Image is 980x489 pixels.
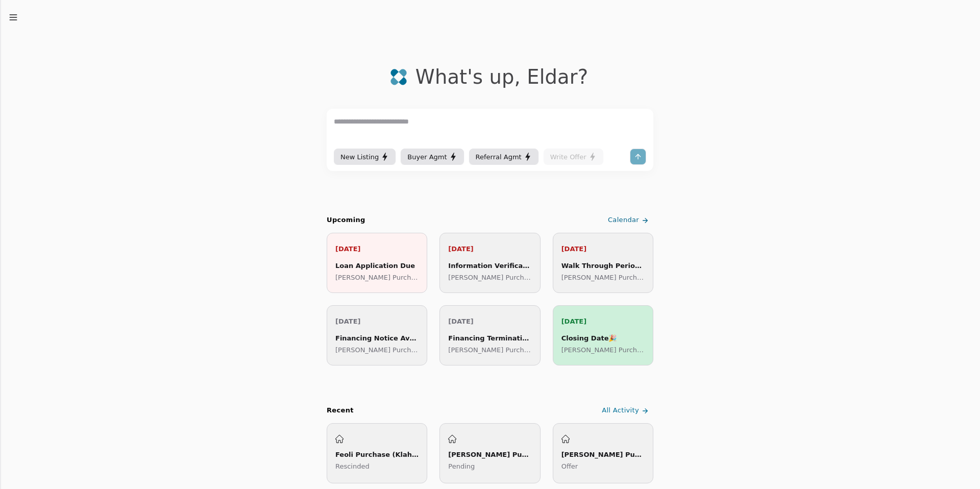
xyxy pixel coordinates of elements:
[407,152,447,162] span: Buyer Agmt
[469,149,538,165] button: Referral Agmt
[327,215,365,226] h2: Upcoming
[448,333,531,344] div: Financing Termination Deadline
[439,423,540,483] a: [PERSON_NAME] Purchase ([GEOGRAPHIC_DATA])Pending
[608,215,639,226] span: Calendar
[334,149,396,165] button: New Listing
[600,402,653,419] a: All Activity
[327,233,427,293] a: [DATE]Loan Application Due[PERSON_NAME] Purchase ([GEOGRAPHIC_DATA])
[561,345,645,355] p: [PERSON_NAME] Purchase ([GEOGRAPHIC_DATA])
[476,152,522,162] span: Referral Agmt
[327,305,427,365] a: [DATE]Financing Notice Available[PERSON_NAME] Purchase ([GEOGRAPHIC_DATA])
[335,449,419,460] div: Feoli Purchase (Klahanie Blvd)
[335,333,419,344] div: Financing Notice Available
[561,243,645,254] p: [DATE]
[561,260,645,271] div: Walk Through Period Begins
[561,449,645,460] div: [PERSON_NAME] Purchase ([GEOGRAPHIC_DATA])
[390,68,407,86] img: logo
[335,260,419,271] div: Loan Application Due
[553,423,653,483] a: [PERSON_NAME] Purchase ([GEOGRAPHIC_DATA])Offer
[561,461,645,472] p: Offer
[448,449,531,460] div: [PERSON_NAME] Purchase ([GEOGRAPHIC_DATA])
[327,423,427,483] a: Feoli Purchase (Klahanie Blvd)Rescinded
[606,212,653,229] a: Calendar
[335,461,419,472] p: Rescinded
[401,149,463,165] button: Buyer Agmt
[448,260,531,271] div: Information Verification Ends
[439,233,540,293] a: [DATE]Information Verification Ends[PERSON_NAME] Purchase ([GEOGRAPHIC_DATA])
[561,316,645,327] p: [DATE]
[448,243,531,254] p: [DATE]
[335,243,419,254] p: [DATE]
[448,461,531,472] p: Pending
[448,316,531,327] p: [DATE]
[335,345,419,355] p: [PERSON_NAME] Purchase ([GEOGRAPHIC_DATA])
[340,152,389,162] div: New Listing
[335,272,419,283] p: [PERSON_NAME] Purchase ([GEOGRAPHIC_DATA])
[439,305,540,365] a: [DATE]Financing Termination Deadline[PERSON_NAME] Purchase ([GEOGRAPHIC_DATA])
[448,345,531,355] p: [PERSON_NAME] Purchase ([GEOGRAPHIC_DATA])
[327,405,354,416] div: Recent
[448,272,531,283] p: [PERSON_NAME] Purchase ([GEOGRAPHIC_DATA])
[553,233,653,293] a: [DATE]Walk Through Period Begins[PERSON_NAME] Purchase ([GEOGRAPHIC_DATA])
[415,65,588,88] div: What's up , Eldar ?
[553,305,653,365] a: [DATE]Closing Date🎉[PERSON_NAME] Purchase ([GEOGRAPHIC_DATA])
[561,272,645,283] p: [PERSON_NAME] Purchase ([GEOGRAPHIC_DATA])
[335,316,419,327] p: [DATE]
[561,333,645,344] div: Closing Date 🎉
[602,405,639,416] span: All Activity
